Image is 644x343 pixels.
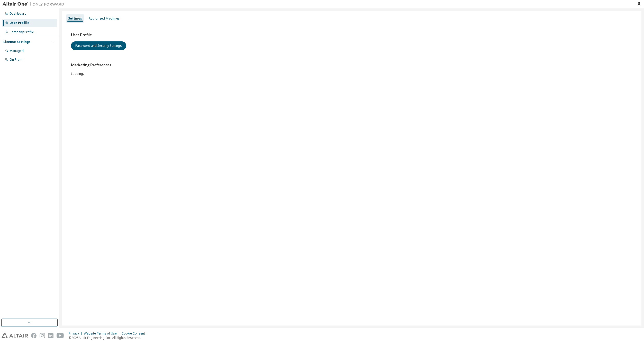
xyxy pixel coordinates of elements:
div: User Profile [10,21,29,25]
div: Settings [68,16,82,21]
div: Company Profile [10,30,34,34]
img: altair_logo.svg [2,333,28,338]
button: Password and Security Settings [71,41,126,50]
div: Dashboard [10,12,26,16]
div: Website Terms of Use [84,331,122,336]
img: youtube.svg [57,333,64,338]
h3: User Profile [71,32,632,38]
div: Loading... [71,62,632,76]
div: Managed [10,49,24,53]
div: Cookie Consent [122,331,148,336]
img: linkedin.svg [48,333,53,338]
img: instagram.svg [40,333,45,338]
h3: Marketing Preferences [71,62,632,68]
div: On Prem [10,58,22,62]
div: Authorized Machines [89,16,120,21]
div: Privacy [69,331,84,336]
div: License Settings [3,40,31,44]
img: Altair One [3,2,67,7]
img: facebook.svg [31,333,37,338]
p: © 2025 Altair Engineering, Inc. All Rights Reserved. [69,336,148,340]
